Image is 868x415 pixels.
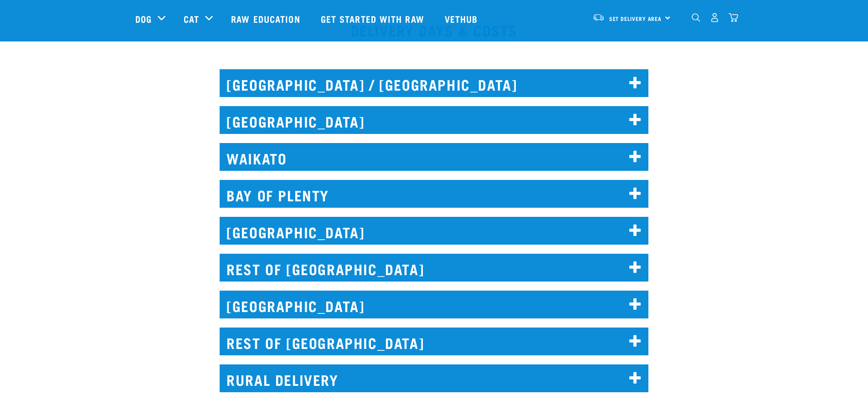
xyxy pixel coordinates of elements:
span: Set Delivery Area [609,17,662,20]
img: home-icon-1@2x.png [692,13,700,22]
a: Get started with Raw [312,0,436,37]
img: van-moving.png [592,13,605,21]
img: home-icon@2x.png [729,13,738,22]
h2: REST OF [GEOGRAPHIC_DATA] [220,328,648,355]
a: Vethub [436,0,489,37]
a: Raw Education [222,0,311,37]
h2: [GEOGRAPHIC_DATA] [220,217,648,245]
a: Cat [184,12,199,26]
h2: RURAL DELIVERY [220,364,648,392]
h2: [GEOGRAPHIC_DATA] [220,106,648,134]
a: Dog [135,12,152,26]
img: user.png [710,13,719,22]
h2: [GEOGRAPHIC_DATA] [220,291,648,318]
h2: REST OF [GEOGRAPHIC_DATA] [220,254,648,282]
h2: BAY OF PLENTY [220,180,648,208]
h2: [GEOGRAPHIC_DATA] / [GEOGRAPHIC_DATA] [220,69,648,97]
h2: WAIKATO [220,143,648,171]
